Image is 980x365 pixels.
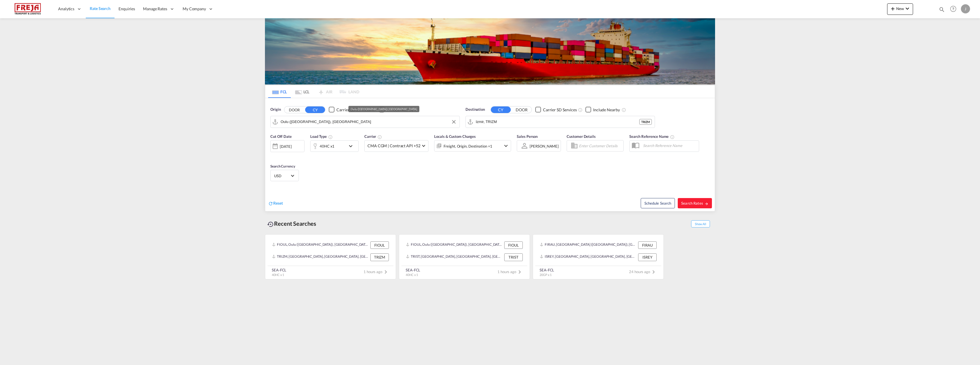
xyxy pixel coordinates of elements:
span: Locals & Custom Charges [434,134,476,139]
span: Rate Search [90,6,111,11]
recent-search-card: FIOUL, Oulu ([GEOGRAPHIC_DATA]), [GEOGRAPHIC_DATA], [GEOGRAPHIC_DATA], [GEOGRAPHIC_DATA] FIOULTRI... [399,234,530,279]
md-icon: The selected Trucker/Carrierwill be displayed in the rate results If the rates are from another f... [377,135,382,139]
span: Carrier [364,134,382,139]
span: Reset [273,201,283,205]
md-icon: icon-chevron-right [650,269,657,275]
md-tab-item: LCL [291,85,314,98]
span: Destination [465,107,485,112]
div: Freight Origin Destination Factory Stuffing [444,142,492,150]
md-input-container: Izmir, TRIZM [466,116,655,128]
span: USD [274,173,290,178]
div: icon-refreshReset [268,200,283,207]
div: TRIZM [639,119,652,125]
md-tab-item: FCL [268,85,291,98]
div: FIOUL, Oulu (Uleaborg), Finland, Northern Europe, Europe [272,241,369,249]
div: [PERSON_NAME] [530,144,559,148]
md-checkbox: Checkbox No Ink [379,107,413,113]
div: TRIST [504,253,523,261]
span: 40HC x 1 [406,273,418,277]
div: 40HC x1 [320,142,334,150]
span: Load Type [310,134,333,139]
div: FIOUL, Oulu (Uleaborg), Finland, Northern Europe, Europe [406,241,503,249]
div: Recent Searches [265,217,318,230]
span: 40HC x 1 [272,273,284,277]
span: 1 hours ago [497,269,523,274]
md-icon: icon-backup-restore [267,221,274,228]
button: DOOR [284,106,304,113]
div: TRIST, Istanbul, Türkiye, South West Asia, Asia Pacific [406,253,503,261]
div: Oulu ([GEOGRAPHIC_DATA]), [GEOGRAPHIC_DATA] [351,106,417,112]
span: Analytics [58,6,74,12]
div: J [961,4,970,13]
md-icon: icon-chevron-down [503,142,509,149]
md-checkbox: Checkbox No Ink [535,107,577,113]
md-select: Select Currency: $ USDUnited States Dollar [273,172,296,180]
div: Carrier SD Services [543,107,577,113]
img: 586607c025bf11f083711d99603023e7.png [9,3,47,15]
button: Note: By default Schedule search will only considerorigin ports, destination ports and cut off da... [641,198,675,208]
span: New [889,6,911,11]
img: LCL+%26+FCL+BACKGROUND.png [265,18,715,84]
div: FIRAU, Raumo (Rauma), Finland, Northern Europe, Europe [540,241,637,249]
div: TRIZM, Izmir, Türkiye, South West Asia, Asia Pacific [272,253,369,261]
md-icon: icon-chevron-down [904,5,911,12]
span: Search Rates [681,201,709,205]
div: TRIZM [370,253,389,261]
button: CY [491,106,511,113]
div: [DATE] [270,140,305,152]
div: Include Nearby [593,107,620,113]
span: Search Currency [270,164,295,168]
button: DOOR [512,106,532,113]
md-icon: icon-information-outline [328,135,333,139]
md-select: Sales Person: Jarkko Lamminpaa [529,142,559,150]
span: Show All [691,220,710,227]
button: Clear Input [450,118,458,126]
recent-search-card: FIRAU, [GEOGRAPHIC_DATA] ([GEOGRAPHIC_DATA]), [GEOGRAPHIC_DATA], [GEOGRAPHIC_DATA], [GEOGRAPHIC_D... [533,234,664,279]
md-datepicker: Select [270,152,275,159]
span: Sales Person [517,134,538,139]
input: Search by Port [476,118,639,126]
md-icon: Unchecked: Ignores neighbouring ports when fetching rates.Checked : Includes neighbouring ports w... [622,108,626,112]
span: 20GP x 1 [540,273,552,277]
md-input-container: Oulu (Uleaborg), FIOUL [271,116,460,128]
span: CMA CGM | Contract API +52 [367,143,420,149]
div: ISREY [638,253,657,261]
div: SEA-FCL [272,267,286,273]
md-icon: icon-chevron-right [516,269,523,275]
span: Customer Details [567,134,595,139]
span: Origin [270,107,281,112]
button: CY [305,106,325,113]
span: Manage Rates [143,6,167,12]
div: 40HC x1icon-chevron-down [310,140,359,152]
span: Enquiries [119,6,135,11]
button: icon-plus 400-fgNewicon-chevron-down [887,3,913,15]
div: Origin DOOR CY Checkbox No InkUnchecked: Search for CY (Container Yard) services for all selected... [265,98,715,211]
md-icon: Your search will be saved by the below given name [670,135,675,139]
div: icon-magnify [939,6,945,15]
span: 24 hours ago [629,269,657,274]
input: Enter Customer Details [579,142,622,150]
span: Cut Off Date [270,134,292,139]
md-icon: icon-arrow-right [705,202,709,206]
div: FIOUL [504,241,523,249]
span: My Company [183,6,206,12]
md-checkbox: Checkbox No Ink [329,107,370,113]
button: Search Ratesicon-arrow-right [678,198,712,208]
div: Carrier SD Services [336,107,370,113]
md-checkbox: Checkbox No Ink [585,107,620,113]
div: FIRAU [638,241,657,249]
input: Search by Port [281,118,457,126]
recent-search-card: FIOUL, Oulu ([GEOGRAPHIC_DATA]), [GEOGRAPHIC_DATA], [GEOGRAPHIC_DATA], [GEOGRAPHIC_DATA] FIOULTRI... [265,234,396,279]
div: SEA-FCL [540,267,554,273]
md-icon: icon-chevron-right [382,269,389,275]
md-icon: icon-magnify [939,6,945,13]
span: Search Reference Name [629,134,675,139]
span: Help [948,4,958,14]
div: SEA-FCL [406,267,420,273]
md-icon: icon-chevron-down [347,143,357,150]
input: Search Reference Name [640,141,699,150]
md-icon: icon-refresh [268,201,273,206]
div: FIOUL [370,241,389,249]
span: 1 hours ago [364,269,389,274]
